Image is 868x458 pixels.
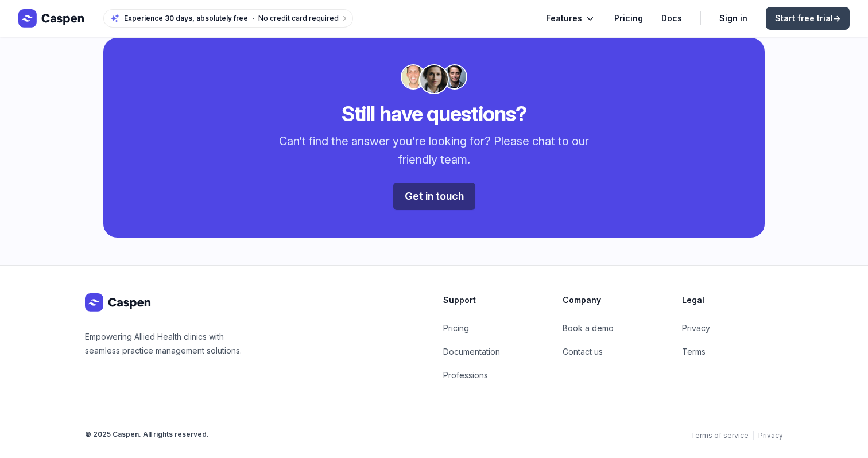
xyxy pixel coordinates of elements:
h2: Still have questions? [241,102,627,125]
a: Terms of service [691,431,753,440]
span: → [833,13,840,23]
span: No credit card required [258,14,339,22]
p: Can’t find the answer you’re looking for? Please chat to our friendly team. [269,132,599,169]
span: Start free trial [775,13,840,24]
button: Features [546,11,596,25]
a: Pricing [443,323,469,333]
a: Start free trial [766,7,850,30]
a: Terms [682,347,706,356]
span: Experience 30 days, absolutely free [124,14,248,23]
h3: Company [563,293,664,307]
a: Get in touch [393,183,475,210]
a: Sign in [719,11,747,25]
a: Pricing [614,11,643,25]
h3: Legal [682,293,783,307]
a: Privacy [753,431,783,440]
a: Professions [443,370,488,380]
a: Contact us [563,347,603,356]
span: Get in touch [405,190,464,202]
a: Experience 30 days, absolutely freeNo credit card required [103,9,353,28]
span: Features [546,11,582,25]
a: Privacy [682,323,710,333]
a: Documentation [443,347,500,356]
p: © 2025 Caspen. All rights reserved. [85,429,691,440]
a: Docs [661,11,682,25]
h3: Support [443,293,544,307]
a: Book a demo [563,323,614,333]
p: Empowering Allied Health clinics with seamless practice management solutions. [85,330,246,358]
